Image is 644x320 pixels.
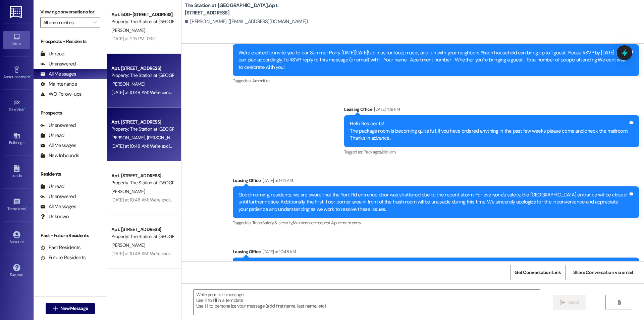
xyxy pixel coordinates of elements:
[93,20,97,25] i: 
[344,147,639,157] div: Tagged as:
[233,177,639,186] div: Leasing Office
[111,119,173,126] div: Apt. [STREET_ADDRESS]
[40,91,82,98] div: WO Follow-ups
[40,7,100,17] label: Viewing conversations for
[111,65,173,72] div: Apt. [STREET_ADDRESS]
[252,78,270,84] span: Amenities
[252,220,262,226] span: Trash ,
[3,262,30,280] a: Support
[261,177,293,184] div: [DATE] at 9:14 AM
[53,306,58,311] i: 
[34,109,107,117] div: Prospects
[293,220,331,226] span: Maintenance request ,
[40,142,76,149] div: All Messages
[40,60,76,67] div: Unanswered
[350,120,628,142] div: Hello Residents! The package room is becoming quite full. If you have ordered anything in the pas...
[111,11,173,18] div: Apt. 500~[STREET_ADDRESS]
[111,81,145,87] span: [PERSON_NAME]
[553,295,586,310] button: Send
[510,265,565,280] button: Get Conversation Link
[364,149,396,155] span: Packages/delivery
[3,163,30,181] a: Leads
[262,220,293,226] span: Safety & security ,
[111,126,173,133] div: Property: The Station at [GEOGRAPHIC_DATA]
[147,135,180,141] span: [PERSON_NAME]
[261,248,296,255] div: [DATE] at 10:48 AM
[111,135,147,141] span: [PERSON_NAME]
[111,226,173,233] div: Apt. [STREET_ADDRESS]
[34,38,107,45] div: Prospects + Residents
[3,97,30,115] a: Site Visit •
[46,303,95,314] button: New Message
[40,183,64,190] div: Unread
[238,191,628,213] div: Good morning, residents, we are aware that the York Rd entrance door was shattered due to the rec...
[331,220,361,226] span: Apartment entry
[111,179,173,186] div: Property: The Station at [GEOGRAPHIC_DATA]
[238,49,628,71] div: We're excited to invite you to our Summer Party [DATE][DATE]! Join us for food, music, and fun wi...
[40,254,86,261] div: Future Residents
[40,122,76,129] div: Unanswered
[111,188,145,194] span: [PERSON_NAME]
[40,213,69,220] div: Unknown
[185,18,308,25] div: [PERSON_NAME]. ([EMAIL_ADDRESS][DOMAIN_NAME])
[3,229,30,247] a: Account
[3,130,30,148] a: Buildings
[344,106,639,115] div: Leasing Office
[60,305,88,312] span: New Message
[560,300,565,305] i: 
[40,203,76,210] div: All Messages
[185,2,319,16] b: The Station at [GEOGRAPHIC_DATA]: Apt. [STREET_ADDRESS]
[43,17,90,28] input: All communities
[34,232,107,239] div: Past + Future Residents
[233,218,639,228] div: Tagged as:
[3,196,30,214] a: Templates •
[10,6,23,18] img: ResiDesk Logo
[568,299,579,306] span: Send
[40,132,64,139] div: Unread
[573,269,633,276] span: Share Conversation via email
[233,248,639,258] div: Leasing Office
[569,265,637,280] button: Share Conversation via email
[515,269,561,276] span: Get Conversation Link
[40,81,77,88] div: Maintenance
[111,172,173,179] div: Apt. [STREET_ADDRESS]
[40,50,64,57] div: Unread
[40,152,79,159] div: New Inbounds
[111,18,173,25] div: Property: The Station at [GEOGRAPHIC_DATA]
[40,193,76,200] div: Unanswered
[34,171,107,178] div: Residents
[111,233,173,240] div: Property: The Station at [GEOGRAPHIC_DATA]
[40,71,76,78] div: All Messages
[26,205,27,210] span: •
[616,300,622,305] i: 
[24,106,25,111] span: •
[40,244,81,251] div: Past Residents
[3,31,30,49] a: Inbox
[30,74,31,78] span: •
[111,72,173,79] div: Property: The Station at [GEOGRAPHIC_DATA]
[372,106,400,113] div: [DATE] 4:18 PM
[111,27,145,33] span: [PERSON_NAME]
[111,242,145,248] span: [PERSON_NAME]
[111,36,156,42] div: [DATE] at 2:15 PM: TEST
[233,76,639,86] div: Tagged as:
